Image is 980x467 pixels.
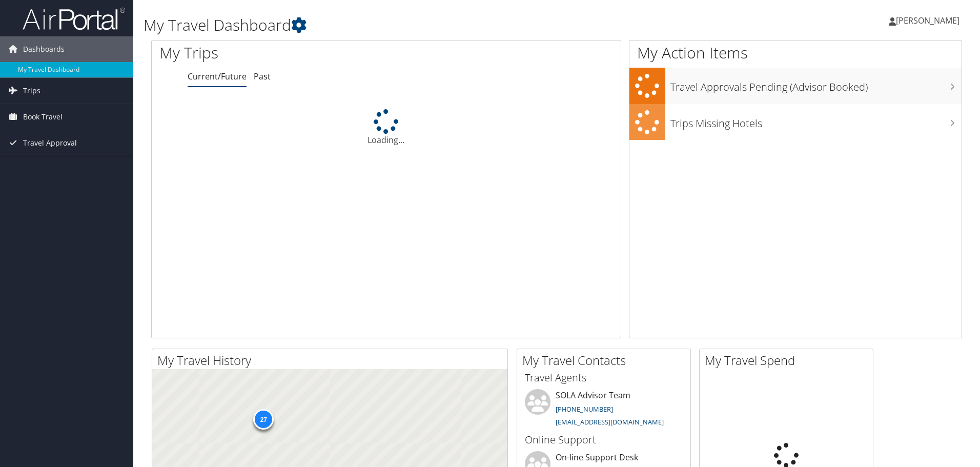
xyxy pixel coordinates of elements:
h2: My Travel Contacts [522,352,690,369]
a: Current/Future [188,71,247,82]
a: Trips Missing Hotels [629,104,962,140]
a: [EMAIL_ADDRESS][DOMAIN_NAME] [556,417,664,427]
div: 27 [253,409,274,430]
span: Book Travel [23,104,63,130]
span: Dashboards [23,36,65,62]
h1: My Trips [159,42,418,64]
li: SOLA Advisor Team [520,389,688,431]
a: Past [254,71,271,82]
a: Travel Approvals Pending (Advisor Booked) [629,68,962,104]
a: [PHONE_NUMBER] [556,404,613,414]
h3: Online Support [525,433,683,447]
h3: Travel Agents [525,371,683,385]
h3: Travel Approvals Pending (Advisor Booked) [670,75,962,94]
span: Travel Approval [23,130,77,156]
img: airportal-logo.png [23,7,125,31]
h1: My Travel Dashboard [144,14,695,36]
div: Loading... [152,109,621,146]
h2: My Travel Spend [705,352,873,369]
span: Trips [23,78,40,104]
h1: My Action Items [629,42,962,64]
a: [PERSON_NAME] [889,5,970,36]
span: [PERSON_NAME] [896,15,959,26]
h2: My Travel History [157,352,507,369]
h3: Trips Missing Hotels [670,111,962,131]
